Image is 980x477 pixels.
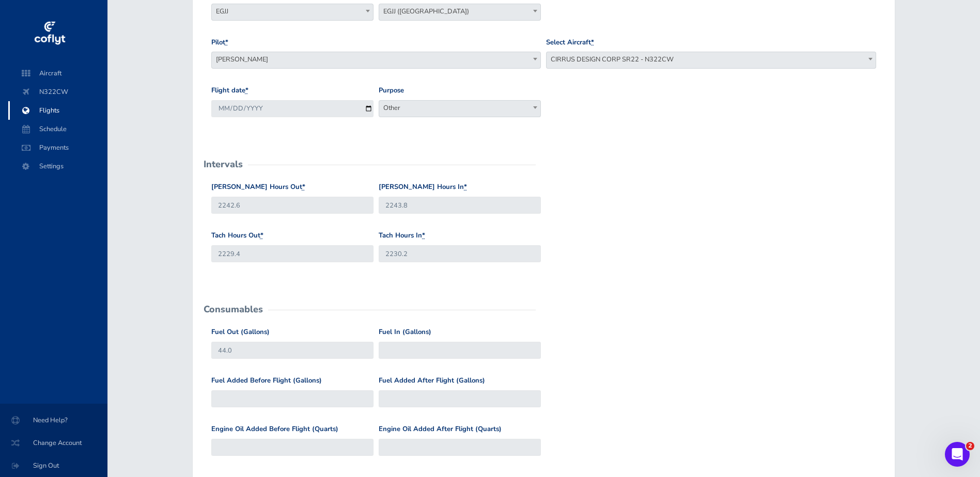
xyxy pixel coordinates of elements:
[19,64,97,83] span: Aircraft
[12,411,95,430] span: Need Help?
[591,38,594,47] abbr: required
[211,327,270,338] label: Fuel Out (Gallons)
[204,160,243,169] h2: Intervals
[211,375,322,386] label: Fuel Added Before Flight (Gallons)
[379,375,485,386] label: Fuel Added After Flight (Gallons)
[379,230,425,241] label: Tach Hours In
[211,424,338,435] label: Engine Oil Added Before Flight (Quarts)
[225,38,228,47] abbr: required
[19,101,97,120] span: Flights
[379,182,467,193] label: [PERSON_NAME] Hours In
[212,52,541,67] span: Chris Marshall
[211,85,248,96] label: Flight date
[546,52,876,69] span: CIRRUS DESIGN CORP SR22 - N322CW
[546,37,594,48] label: Select Aircraft
[547,52,876,67] span: CIRRUS DESIGN CORP SR22 - N322CW
[211,37,228,48] label: Pilot
[379,85,404,96] label: Purpose
[211,182,305,193] label: [PERSON_NAME] Hours Out
[379,100,541,117] span: Other
[966,442,974,450] span: 2
[12,434,95,452] span: Change Account
[379,4,541,21] span: EGJJ (Jersey Airport)
[211,230,263,241] label: Tach Hours Out
[33,18,67,49] img: coflyt logo
[379,424,502,435] label: Engine Oil Added After Flight (Quarts)
[260,231,263,240] abbr: required
[19,157,97,176] span: Settings
[464,182,467,192] abbr: required
[204,305,263,314] h2: Consumables
[212,4,373,19] span: EGJJ
[379,4,540,19] span: EGJJ (Jersey Airport)
[379,101,540,115] span: Other
[379,327,431,338] label: Fuel In (Gallons)
[211,52,541,69] span: Chris Marshall
[19,83,97,101] span: N322CW
[19,120,97,138] span: Schedule
[245,86,248,95] abbr: required
[302,182,305,192] abbr: required
[12,456,95,475] span: Sign Out
[211,4,374,21] span: EGJJ
[19,138,97,157] span: Payments
[945,442,970,467] iframe: Intercom live chat
[422,231,425,240] abbr: required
